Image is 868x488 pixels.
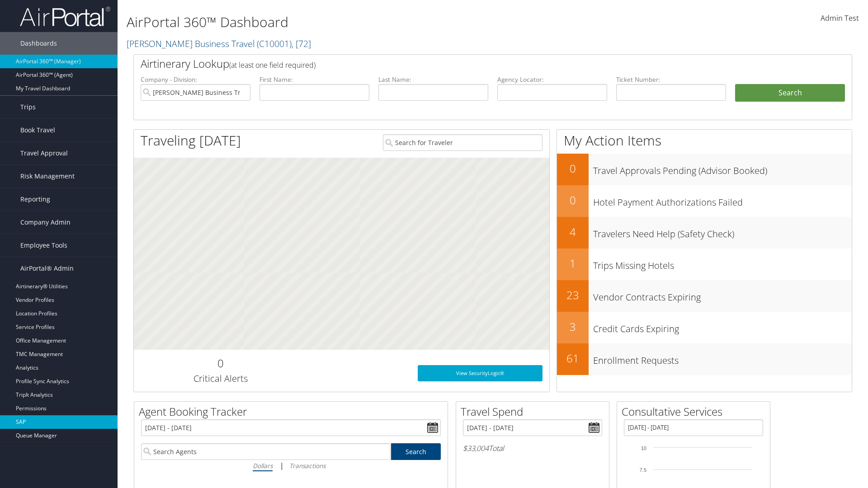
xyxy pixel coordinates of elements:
span: Risk Management [20,165,75,188]
span: Admin Test [821,13,859,23]
tspan: 10 [641,446,646,451]
h3: Enrollment Requests [593,350,852,367]
h6: Total [463,443,602,453]
span: ( C10001 ) [257,38,292,50]
button: Search [735,84,845,102]
a: 3Credit Cards Expiring [557,312,852,343]
h2: 0 [141,356,300,371]
span: AirPortal® Admin [20,257,74,280]
h2: Airtinerary Lookup [141,56,785,71]
a: 4Travelers Need Help (Safety Check) [557,217,852,249]
span: Dashboards [20,32,57,55]
span: , [ 72 ] [292,38,311,50]
h2: Travel Spend [461,404,609,419]
a: 23Vendor Contracts Expiring [557,280,852,312]
h3: Critical Alerts [141,372,300,385]
h3: Hotel Payment Authorizations Failed [593,192,852,209]
tspan: 7.5 [640,467,646,473]
a: 0Hotel Payment Authorizations Failed [557,185,852,217]
a: 0Travel Approvals Pending (Advisor Booked) [557,154,852,185]
a: 1Trips Missing Hotels [557,249,852,280]
h3: Credit Cards Expiring [593,318,852,335]
h3: Travel Approvals Pending (Advisor Booked) [593,160,852,177]
h1: My Action Items [557,131,852,150]
h2: 0 [557,161,589,176]
i: Dollars [253,461,273,470]
span: Company Admin [20,211,71,234]
a: View SecurityLogic® [418,365,542,381]
h2: 3 [557,319,589,334]
h1: Traveling [DATE] [141,131,241,150]
span: Travel Approval [20,142,68,164]
label: Company - Division: [141,75,250,84]
label: First Name: [259,75,369,84]
span: Trips [20,96,36,118]
label: Ticket Number: [616,75,726,84]
span: Reporting [20,188,50,211]
h3: Travelers Need Help (Safety Check) [593,223,852,240]
a: Admin Test [821,5,859,33]
h2: Agent Booking Tracker [139,404,448,419]
img: airportal-logo.png [20,6,110,27]
h3: Trips Missing Hotels [593,255,852,272]
label: Last Name: [378,75,488,84]
div: | [141,460,441,471]
h2: 23 [557,287,589,303]
label: Agency Locator: [497,75,607,84]
h2: 1 [557,256,589,271]
h2: 0 [557,192,589,208]
a: [PERSON_NAME] Business Travel [127,38,311,50]
input: Search for Traveler [383,134,542,151]
input: Search Agents [141,443,391,460]
a: 61Enrollment Requests [557,343,852,375]
h1: AirPortal 360™ Dashboard [127,13,615,32]
h2: Consultative Services [622,404,770,419]
span: (at least one field required) [229,60,316,70]
h2: 4 [557,224,589,239]
span: $33,004 [463,443,489,453]
h2: 61 [557,351,589,366]
i: Transactions [289,461,325,470]
span: Employee Tools [20,234,67,257]
a: Search [391,443,441,460]
span: Book Travel [20,119,55,141]
h3: Vendor Contracts Expiring [593,286,852,304]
